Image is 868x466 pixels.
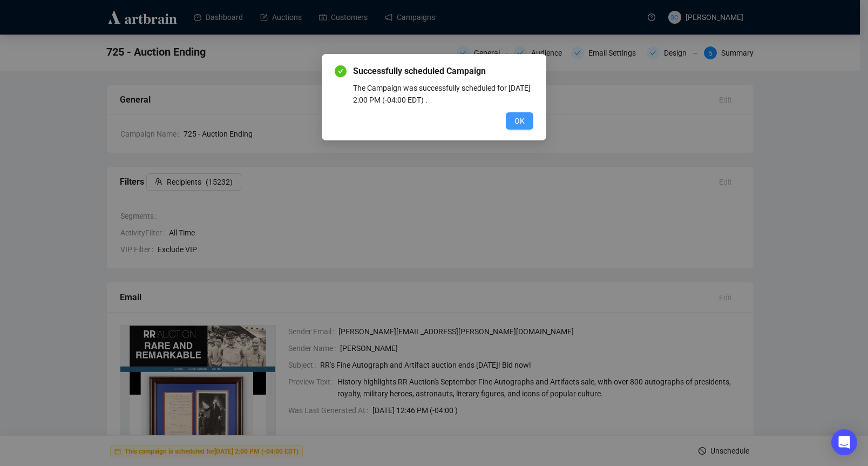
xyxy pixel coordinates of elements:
[514,115,525,127] span: OK
[831,429,857,455] div: Open Intercom Messenger
[506,112,533,130] button: OK
[353,65,533,78] span: Successfully scheduled Campaign
[353,82,533,106] div: The Campaign was successfully scheduled for [DATE] 2:00 PM (-04:00 EDT) .
[335,65,347,77] span: check-circle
